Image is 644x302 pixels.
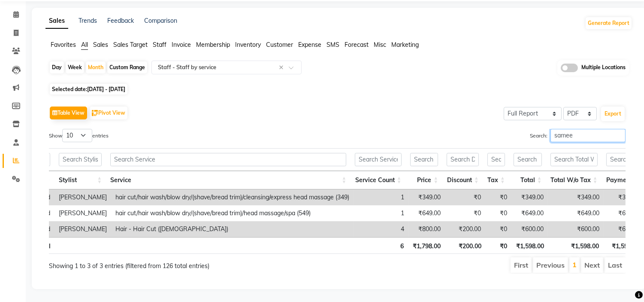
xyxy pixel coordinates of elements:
[355,153,401,166] input: Search Service Count
[107,17,134,24] a: Feedback
[447,153,479,166] input: Search Discount
[54,189,111,205] td: [PERSON_NAME]
[548,237,603,254] th: ₹1,598.00
[548,205,604,221] td: ₹649.00
[298,41,321,49] span: Expense
[511,205,548,221] td: ₹649.00
[445,205,485,221] td: ₹0
[90,107,127,119] button: Pivot View
[354,221,408,237] td: 4
[603,237,644,254] th: ₹1,598.00
[406,171,443,189] th: Price: activate to sort column ascending
[485,205,511,221] td: ₹0
[59,153,102,166] input: Search Stylist
[408,189,445,205] td: ₹349.00
[408,221,445,237] td: ₹800.00
[86,61,106,73] div: Month
[45,13,68,29] a: Sales
[485,189,511,205] td: ₹0
[354,205,408,221] td: 1
[49,129,109,142] label: Show entries
[602,171,643,189] th: Payment: activate to sort column ascending
[550,129,626,142] input: Search:
[509,171,546,189] th: Total: activate to sort column ascending
[572,260,577,269] a: 1
[586,17,632,29] button: Generate Report
[374,41,386,49] span: Misc
[111,189,354,205] td: hair cut/hair wash/blow dry/(shave/bread trim)/cleansing/express head massage (349)
[351,171,405,189] th: Service Count: activate to sort column ascending
[50,107,87,119] button: Table View
[511,237,548,254] th: ₹1,598.00
[106,171,351,189] th: Service: activate to sort column ascending
[54,171,106,189] th: Stylist: activate to sort column ascending
[550,153,598,166] input: Search Total W/o Tax
[62,129,92,142] select: Showentries
[548,189,604,205] td: ₹349.00
[445,221,485,237] td: ₹200.00
[235,41,261,49] span: Inventory
[54,205,111,221] td: [PERSON_NAME]
[66,61,84,73] div: Week
[483,171,509,189] th: Tax: activate to sort column ascending
[107,61,147,73] div: Custom Range
[50,61,64,73] div: Day
[410,153,438,166] input: Search Price
[266,41,293,49] span: Customer
[511,189,548,205] td: ₹349.00
[530,129,626,142] label: Search:
[442,171,483,189] th: Discount: activate to sort column ascending
[49,256,282,271] div: Showing 1 to 3 of 3 entries (filtered from 126 total entries)
[327,41,339,49] span: SMS
[445,237,486,254] th: ₹200.00
[196,41,230,49] span: Membership
[391,41,419,49] span: Marketing
[172,41,191,49] span: Invoice
[548,221,604,237] td: ₹600.00
[408,205,445,221] td: ₹649.00
[345,41,369,49] span: Forecast
[408,237,445,254] th: ₹1,798.00
[110,153,346,166] input: Search Service
[79,17,97,24] a: Trends
[81,41,88,49] span: All
[54,221,111,237] td: [PERSON_NAME]
[113,41,148,49] span: Sales Target
[93,41,108,49] span: Sales
[51,41,76,49] span: Favorites
[546,171,602,189] th: Total W/o Tax: activate to sort column ascending
[279,63,286,72] span: Clear all
[445,189,485,205] td: ₹0
[487,153,505,166] input: Search Tax
[606,153,639,166] input: Search Payment
[144,17,177,24] a: Comparison
[514,153,542,166] input: Search Total
[485,221,511,237] td: ₹0
[486,237,511,254] th: ₹0
[111,205,354,221] td: hair cut/hair wash/blow dry/(shave/bread trim)/head massage/spa (549)
[511,221,548,237] td: ₹600.00
[87,86,125,92] span: [DATE] - [DATE]
[50,84,127,95] span: Selected date:
[153,41,166,49] span: Staff
[111,221,354,237] td: Hair - Hair Cut ([DEMOGRAPHIC_DATA])
[92,110,98,116] img: pivot.png
[354,189,408,205] td: 1
[353,237,408,254] th: 6
[601,107,625,121] button: Export
[581,64,626,72] span: Multiple Locations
